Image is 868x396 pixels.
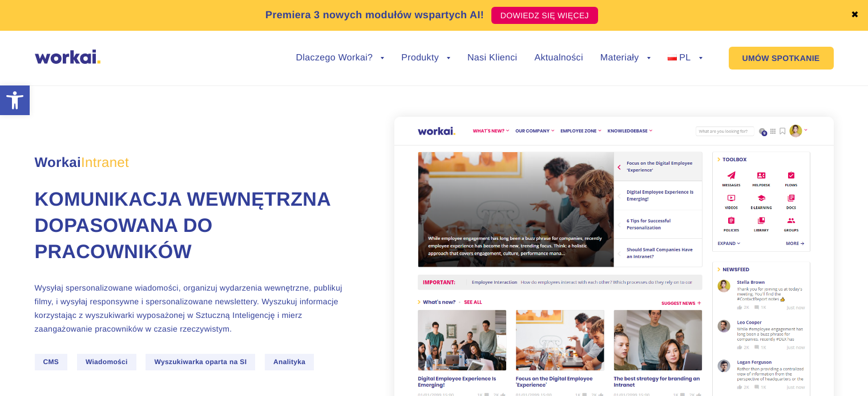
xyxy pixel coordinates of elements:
a: Dlaczego Workai? [296,54,385,63]
span: Wyszukiwarka oparta na SI [146,354,255,370]
h1: Komunikacja wewnętrzna dopasowana do pracowników [35,187,349,266]
span: CMS [35,354,68,370]
span: PL [679,53,691,63]
span: Analityka [265,354,314,370]
span: Workai [35,142,129,170]
a: Materiały [600,54,651,63]
a: Nasi Klienci [467,54,517,63]
em: Intranet [81,155,129,170]
a: UMÓW SPOTKANIE [729,47,834,70]
a: DOWIEDZ SIĘ WIĘCEJ [491,7,598,24]
span: Wiadomości [77,354,136,370]
a: Produkty [401,54,450,63]
p: Wysyłaj spersonalizowane wiadomości, organizuj wydarzenia wewnętrzne, publikuj filmy, i wysyłaj r... [35,281,349,336]
a: ✖ [851,11,859,20]
p: Premiera 3 nowych modułów wspartych AI! [265,7,484,23]
a: Aktualności [534,54,583,63]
